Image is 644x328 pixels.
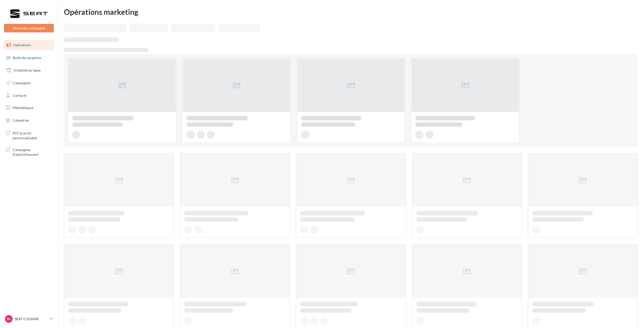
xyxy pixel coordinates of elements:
a: Campagnes DataOnDemand [3,144,55,159]
div: Opérations marketing [64,8,638,16]
span: SC [7,316,11,321]
a: Opérations [3,40,55,50]
span: Campagnes DataOnDemand [13,146,52,157]
button: Nouvelle campagne [4,24,54,32]
a: Campagnes [3,78,55,88]
span: Visibilité en ligne [14,68,41,72]
span: Contacts [13,93,27,97]
a: Boîte de réception [3,52,55,63]
a: Calendrier [3,115,55,126]
span: Boîte de réception [13,55,42,60]
a: SC SEAT COLMAR [4,314,54,324]
span: Campagnes [13,81,31,85]
p: SEAT COLMAR [15,316,48,321]
span: PLV et print personnalisable [13,130,52,140]
a: Visibilité en ligne [3,65,55,76]
a: PLV et print personnalisable [3,128,55,143]
a: Médiathèque [3,103,55,113]
span: Calendrier [13,118,29,122]
a: Contacts [3,90,55,101]
span: Opérations [13,43,31,47]
span: Médiathèque [13,106,33,110]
